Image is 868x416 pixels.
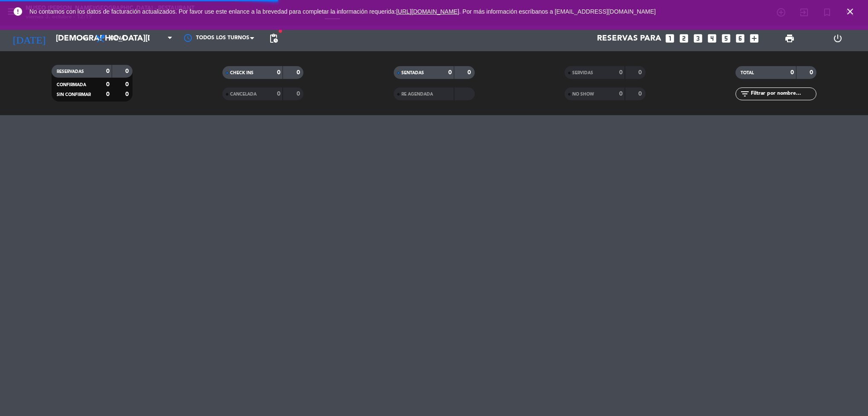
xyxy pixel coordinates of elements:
span: Reservas para [597,34,661,43]
strong: 0 [790,70,794,76]
strong: 0 [467,70,473,76]
i: looks_one [664,33,675,44]
strong: 0 [106,91,110,97]
i: filter_list [740,89,750,99]
i: arrow_drop_down [79,33,89,44]
span: No contamos con los datos de facturación actualizados. Por favor use este enlance a la brevedad p... [29,8,656,15]
strong: 0 [125,91,130,97]
span: CANCELADA [230,92,257,96]
span: RE AGENDADA [401,92,433,96]
i: close [845,6,855,17]
span: fiber_manual_record [278,29,283,34]
span: SENTADAS [401,71,424,75]
i: power_settings_new [833,33,843,44]
i: looks_3 [692,33,704,44]
i: error [13,6,23,17]
input: Filtrar por nombre... [750,89,816,99]
span: CONFIRMADA [57,83,86,87]
strong: 0 [106,68,110,74]
strong: 0 [297,91,302,97]
strong: 0 [619,70,623,76]
i: add_box [749,33,760,44]
i: [DATE] [6,29,52,48]
span: SERVIDAS [572,71,593,75]
span: print [784,33,795,44]
strong: 0 [277,70,280,76]
span: Cena [110,35,125,41]
strong: 0 [638,91,643,97]
div: LOG OUT [813,26,862,51]
strong: 0 [638,70,643,76]
strong: 0 [619,91,623,97]
i: looks_5 [721,33,732,44]
span: NO SHOW [572,92,594,96]
strong: 0 [125,81,130,87]
a: [URL][DOMAIN_NAME] [396,8,459,15]
span: CHECK INS [230,71,254,75]
strong: 0 [810,70,815,76]
strong: 0 [125,68,130,74]
span: SIN CONFIRMAR [57,93,91,97]
a: . Por más información escríbanos a [EMAIL_ADDRESS][DOMAIN_NAME] [459,8,656,15]
span: RESERVADAS [57,70,84,74]
strong: 0 [277,91,280,97]
strong: 0 [297,70,302,76]
i: looks_4 [707,33,718,44]
strong: 0 [106,81,110,87]
strong: 0 [448,70,452,76]
i: looks_two [678,33,689,44]
i: looks_6 [735,33,746,44]
span: TOTAL [741,71,754,75]
span: pending_actions [268,33,279,44]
